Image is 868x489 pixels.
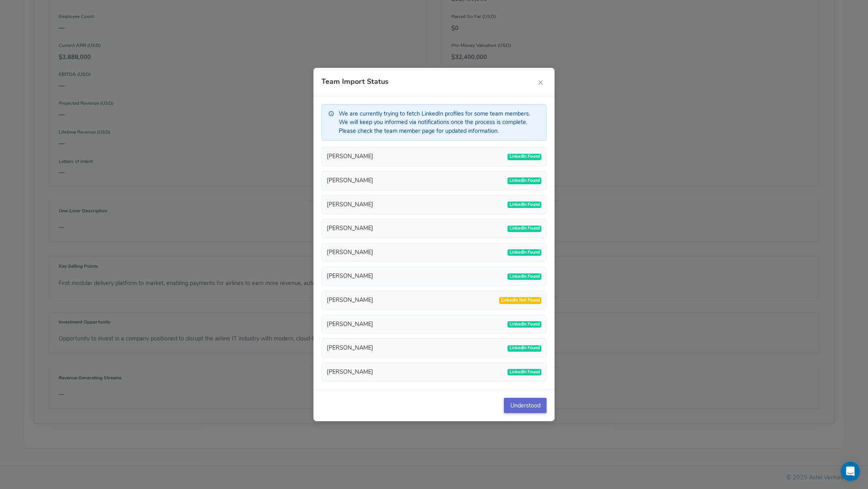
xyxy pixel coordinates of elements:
span: LinkedIn Found [508,369,541,375]
div: [PERSON_NAME] [327,272,373,281]
div: [PERSON_NAME] [327,344,373,352]
span: LinkedIn Found [508,249,541,256]
div: [PERSON_NAME] [327,152,373,161]
span: LinkedIn Found [508,273,541,280]
button: Understood [504,398,547,413]
span: LinkedIn Found [508,177,541,184]
span: LinkedIn Found [508,154,541,160]
div: We are currently trying to fetch LinkedIn profiles for some team members. We will keep you inform... [321,104,547,141]
div: [PERSON_NAME] [327,296,373,305]
span: LinkedIn Found [508,345,541,352]
span: LinkedIn Found [508,226,541,232]
div: Open Intercom Messenger [841,462,860,481]
span: LinkedIn Found [508,321,541,328]
div: [PERSON_NAME] [327,368,373,377]
h4: Team Import Status [321,78,389,86]
button: × [534,76,547,88]
div: [PERSON_NAME] [327,320,373,329]
div: [PERSON_NAME] [327,248,373,257]
span: LinkedIn Found [508,202,541,208]
div: [PERSON_NAME] [327,200,373,209]
div: [PERSON_NAME] [327,224,373,233]
div: [PERSON_NAME] [327,176,373,185]
span: LinkedIn Not Found [499,297,541,304]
